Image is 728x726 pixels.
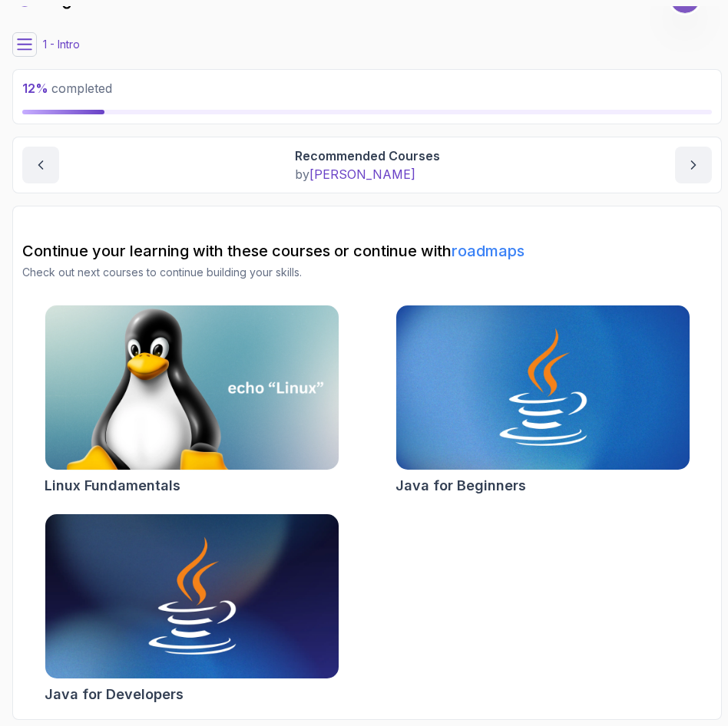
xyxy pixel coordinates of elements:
[45,684,184,705] h2: Java for Developers
[309,167,415,182] span: [PERSON_NAME]
[45,514,339,678] img: Java for Developers card
[45,513,339,705] a: Java for Developers cardJava for Developers
[675,147,712,183] button: next content
[295,165,440,183] p: by
[22,265,712,280] p: Check out next courses to continue building your skills.
[38,302,346,474] img: Linux Fundamentals card
[396,305,690,470] img: Java for Beginners card
[22,81,112,96] span: completed
[22,240,712,262] h2: Continue your learning with these courses or continue with
[43,37,80,52] p: 1 - Intro
[395,305,690,497] a: Java for Beginners cardJava for Beginners
[452,242,524,260] a: roadmaps
[45,475,180,497] h2: Linux Fundamentals
[395,475,526,497] h2: Java for Beginners
[22,81,48,96] span: 12 %
[22,147,59,183] button: previous content
[45,305,339,497] a: Linux Fundamentals cardLinux Fundamentals
[295,147,440,165] p: Recommended Courses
